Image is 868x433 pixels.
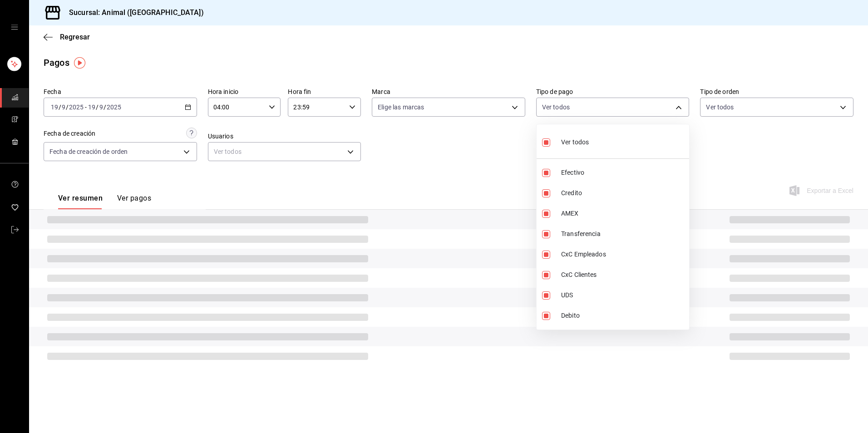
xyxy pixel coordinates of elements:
[561,229,686,239] span: Transferencia
[561,168,686,177] span: Efectivo
[561,311,686,320] span: Debito
[561,270,686,280] span: CxC Clientes
[561,188,686,198] span: Credito
[561,250,686,259] span: CxC Empleados
[561,209,686,218] span: AMEX
[561,138,589,147] span: Ver todos
[561,290,686,300] span: UDS
[74,57,85,69] img: Tooltip marker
